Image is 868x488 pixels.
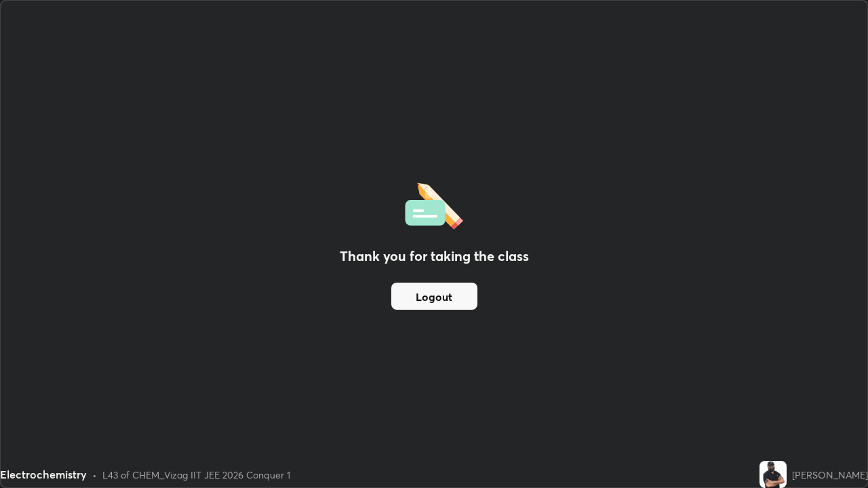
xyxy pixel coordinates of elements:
[792,468,868,482] div: [PERSON_NAME]
[759,461,787,488] img: 6f00147d3da648e0a4435eefe47959d5.jpg
[391,283,477,310] button: Logout
[102,468,290,482] div: L43 of CHEM_Vizag IIT JEE 2026 Conquer 1
[340,246,529,266] h2: Thank you for taking the class
[92,468,97,482] div: •
[405,178,463,230] img: offlineFeedback.1438e8b3.svg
